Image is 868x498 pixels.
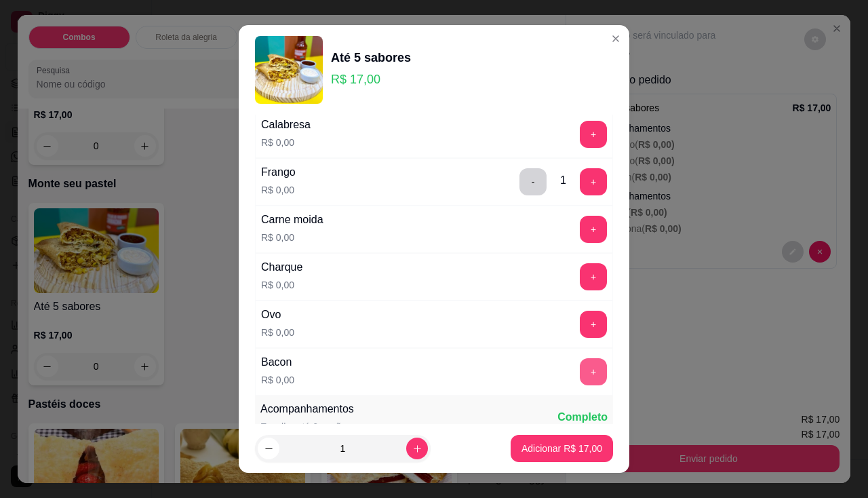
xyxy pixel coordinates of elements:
[261,117,311,133] div: Calabresa
[260,401,354,417] div: Acompanhamentos
[605,28,627,50] button: Close
[560,172,566,189] div: 1
[580,121,607,148] button: add
[261,183,296,197] p: R$ 0,00
[521,442,602,455] p: Adicionar R$ 17,00
[261,164,296,180] div: Frango
[511,435,613,462] button: Adicionar R$ 17,00
[261,373,294,387] p: R$ 0,00
[261,259,302,275] div: Charque
[580,168,607,195] button: add
[261,278,302,292] p: R$ 0,00
[261,136,311,149] p: R$ 0,00
[519,168,547,195] button: delete
[261,307,294,323] div: Ovo
[331,70,411,89] p: R$ 17,00
[580,311,607,338] button: add
[580,263,607,290] button: add
[261,212,323,228] div: Carne moida
[580,358,607,385] button: add
[258,438,279,459] button: decrease-product-quantity
[261,326,294,339] p: R$ 0,00
[580,216,607,243] button: add
[261,231,323,244] p: R$ 0,00
[260,420,354,434] div: Escolha até 6 opções
[255,36,323,104] img: product-image
[406,438,428,459] button: increase-product-quantity
[557,409,608,425] div: Completo
[261,354,294,370] div: Bacon
[331,48,411,67] div: Até 5 sabores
